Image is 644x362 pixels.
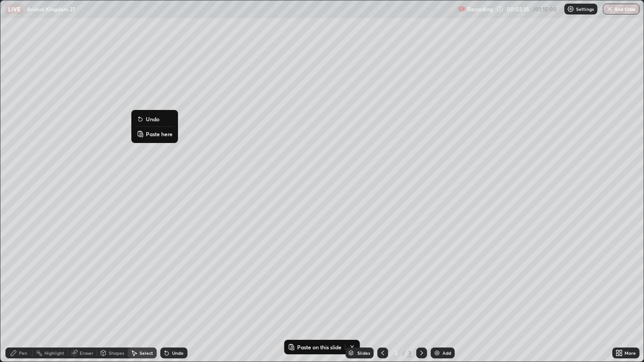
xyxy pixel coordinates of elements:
[109,351,124,355] div: Shapes
[467,6,493,13] p: Recording
[606,5,613,13] img: end-class-cross
[80,351,93,355] div: Eraser
[44,351,64,355] div: Highlight
[407,349,413,357] div: 3
[135,129,174,139] button: Paste here
[19,351,27,355] div: Pen
[625,351,636,355] div: More
[8,5,20,13] p: LIVE
[392,350,401,356] div: 3
[27,5,75,13] p: Animal Kingdom 27
[139,351,153,355] div: Select
[135,114,174,124] button: Undo
[403,350,405,356] div: /
[357,351,370,355] div: Slides
[442,351,451,355] div: Add
[567,5,574,13] img: class-settings-icons
[146,115,159,123] p: Undo
[576,7,594,11] p: Settings
[603,4,639,14] button: End Class
[297,343,341,351] p: Paste on this slide
[286,342,343,352] button: Paste on this slide
[433,349,441,357] img: add-slide-button
[458,5,466,13] img: recording.375f2c34.svg
[172,351,183,355] div: Undo
[146,130,173,138] p: Paste here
